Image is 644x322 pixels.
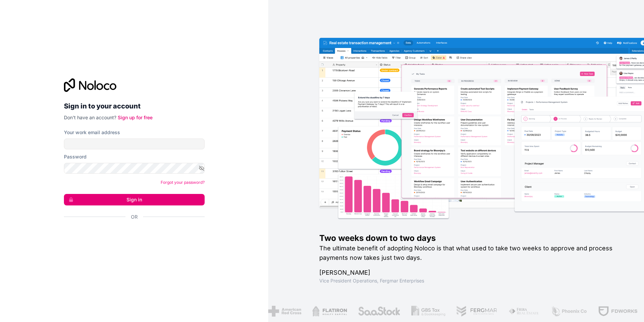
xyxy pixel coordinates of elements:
[550,306,586,317] img: /assets/phoenix-BREaitsQ.png
[456,306,497,317] img: /assets/fergmar-CudnrXN5.png
[319,244,622,263] h2: The ultimate benefit of adopting Noloco is that what used to take two weeks to approve and proces...
[64,115,116,120] span: Don't have an account?
[64,153,87,160] label: Password
[64,100,205,112] h2: Sign in to your account
[64,139,205,149] input: Email address
[319,268,622,277] h1: [PERSON_NAME]
[161,180,205,185] a: Forgot your password?
[64,194,205,205] button: Sign in
[268,306,300,317] img: /assets/american-red-cross-BAupjrZR.png
[118,115,153,120] a: Sign up for free
[410,306,445,317] img: /assets/gbstax-C-GtDUiK.png
[507,306,539,317] img: /assets/fiera-fwj2N5v4.png
[597,306,637,317] img: /assets/fdworks-Bi04fVtw.png
[64,163,205,174] input: Password
[64,129,120,136] label: Your work email address
[131,214,138,220] span: Or
[319,233,622,244] h1: Two weeks down to two days
[357,306,400,317] img: /assets/saastock-C6Zbiodz.png
[311,306,346,317] img: /assets/flatiron-C8eUkumj.png
[319,277,622,284] h1: Vice President Operations , Fergmar Enterprises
